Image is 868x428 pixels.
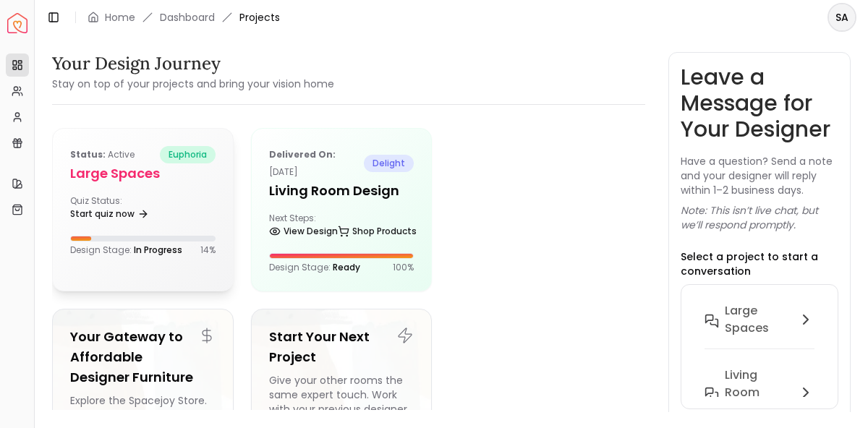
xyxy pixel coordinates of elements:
[681,154,838,197] p: Have a question? Send a note and your designer will reply within 1–2 business days.
[7,13,27,33] img: Spacejoy Logo
[269,213,414,241] div: Next Steps:
[200,244,216,256] p: 14 %
[105,10,135,25] a: Home
[70,195,137,224] div: Quiz Status:
[338,221,417,241] a: Shop Products
[134,244,182,256] span: In Progress
[88,10,280,25] nav: breadcrumb
[681,64,838,142] h3: Leave a Message for Your Designer
[681,249,838,278] p: Select a project to start a conversation
[70,148,106,160] b: Status:
[269,262,360,273] p: Design Stage:
[70,204,149,224] a: Start quiz now
[333,261,360,273] span: Ready
[160,146,216,163] span: euphoria
[70,163,216,184] h5: Large Spaces
[269,327,414,367] h5: Start Your Next Project
[693,296,826,361] button: Large Spaces
[160,10,215,25] a: Dashboard
[364,155,414,172] span: delight
[827,3,856,32] button: SA
[681,203,838,232] p: Note: This isn’t live chat, but we’ll respond promptly.
[269,181,414,201] h5: Living Room Design
[725,367,791,419] h6: Living Room Design
[269,221,338,241] a: View Design
[239,10,280,25] span: Projects
[7,13,27,33] a: Spacejoy
[393,262,414,273] p: 100 %
[269,148,336,160] b: Delivered on:
[269,146,365,181] p: [DATE]
[70,146,135,163] p: active
[829,4,855,30] span: SA
[70,327,216,388] h5: Your Gateway to Affordable Designer Furniture
[725,302,791,337] h6: Large Spaces
[70,244,182,256] p: Design Stage:
[52,52,334,75] h3: Your Design Journey
[693,361,826,424] button: Living Room Design
[52,77,334,91] small: Stay on top of your projects and bring your vision home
